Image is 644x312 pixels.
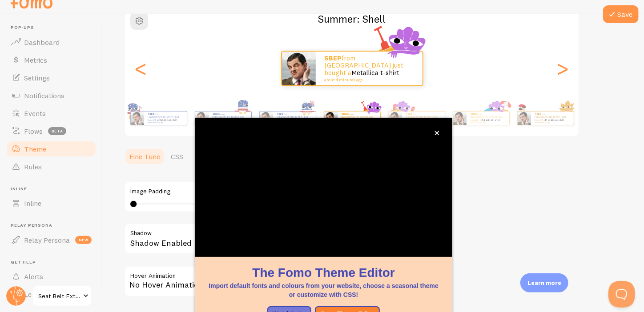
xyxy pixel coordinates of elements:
[325,54,342,62] strong: SBEP
[148,112,183,124] p: from [GEOGRAPHIC_DATA] just bought a
[130,188,385,196] label: Image Padding
[195,112,208,125] img: Fomo
[24,144,46,153] span: Theme
[557,36,568,100] div: Next slide
[212,112,219,116] strong: SBEP
[5,51,97,69] a: Metrics
[48,127,66,135] span: beta
[5,231,97,249] a: Relay Persona new
[388,112,402,125] img: Fomo
[32,285,92,307] a: Seat Belt Extender Pros
[341,112,377,124] p: from [GEOGRAPHIC_DATA] just bought a
[75,236,92,244] span: new
[148,122,182,124] small: about 4 minutes ago
[470,112,506,124] p: from [GEOGRAPHIC_DATA] just bought a
[130,112,144,125] img: Fomo
[158,118,177,122] a: Metallica t-shirt
[38,291,80,301] span: Seat Belt Extender Pros
[352,68,400,77] a: Metallica t-shirt
[520,273,568,292] div: Learn more
[124,266,391,297] div: No Hover Animation
[165,148,189,165] a: CSS
[5,122,97,140] a: Flows beta
[608,281,635,308] iframe: Help Scout Beacon - Open
[470,112,477,116] strong: SBEP
[24,38,60,47] span: Dashboard
[545,118,564,122] a: Metallica t-shirt
[11,260,97,265] span: Get Help
[470,122,505,124] small: about 4 minutes ago
[11,223,97,228] span: Relay Persona
[5,158,97,176] a: Rules
[24,56,47,64] span: Metrics
[5,140,97,158] a: Theme
[5,69,97,87] a: Settings
[212,112,248,124] p: from [GEOGRAPHIC_DATA] just bought a
[24,199,41,208] span: Inline
[259,112,273,125] img: Fomo
[24,127,43,136] span: Flows
[527,279,561,287] p: Learn more
[325,78,411,82] small: about 4 minutes ago
[5,194,97,212] a: Inline
[24,73,50,82] span: Settings
[603,5,639,23] button: Save
[324,112,337,125] img: Fomo
[277,112,284,116] strong: SBEP
[205,281,442,299] p: Import default fonts and colours from your website, choose a seasonal theme or customize with CSS!
[205,264,442,281] h1: The Fomo Theme Editor
[432,128,442,138] button: close,
[11,186,97,192] span: Inline
[535,122,569,124] small: about 4 minutes ago
[124,148,165,165] a: Fine Tune
[24,162,42,171] span: Rules
[282,52,316,85] img: Fomo
[481,118,500,122] a: Metallica t-shirt
[148,112,155,116] strong: SBEP
[24,109,46,118] span: Events
[453,112,466,125] img: Fomo
[535,112,570,124] p: from [GEOGRAPHIC_DATA] just bought a
[535,112,542,116] strong: SBEP
[5,268,97,285] a: Alerts
[5,87,97,104] a: Notifications
[5,104,97,122] a: Events
[341,112,348,116] strong: SBEP
[24,236,70,244] span: Relay Persona
[406,112,441,124] p: from [GEOGRAPHIC_DATA] just bought a
[5,33,97,51] a: Dashboard
[136,36,146,100] div: Previous slide
[11,25,97,31] span: Pop-ups
[406,112,413,116] strong: SBEP
[24,272,43,281] span: Alerts
[517,112,531,125] img: Fomo
[24,91,64,100] span: Notifications
[277,112,312,124] p: from [GEOGRAPHIC_DATA] just bought a
[125,12,579,26] h2: Summer: Shell
[325,55,414,82] p: from [GEOGRAPHIC_DATA] just bought a
[124,223,391,256] div: Shadow Enabled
